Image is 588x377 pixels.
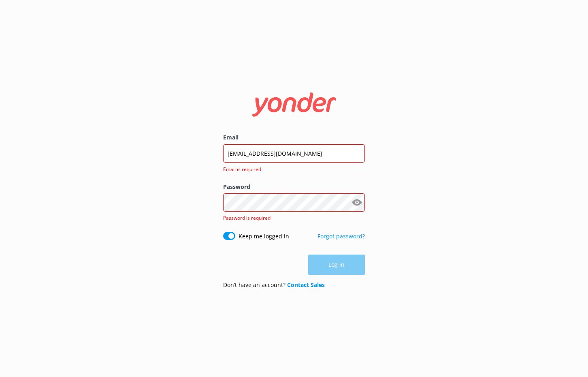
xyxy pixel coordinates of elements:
span: Password is required [223,214,271,221]
label: Keep me logged in [239,232,289,241]
span: Email is required [223,165,360,173]
input: user@emailaddress.com [223,144,365,163]
a: Forgot password? [317,232,365,240]
p: Don’t have an account? [223,281,325,289]
label: Email [223,133,365,142]
button: Show password [349,195,365,211]
a: Contact Sales [287,281,325,289]
label: Password [223,182,365,191]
